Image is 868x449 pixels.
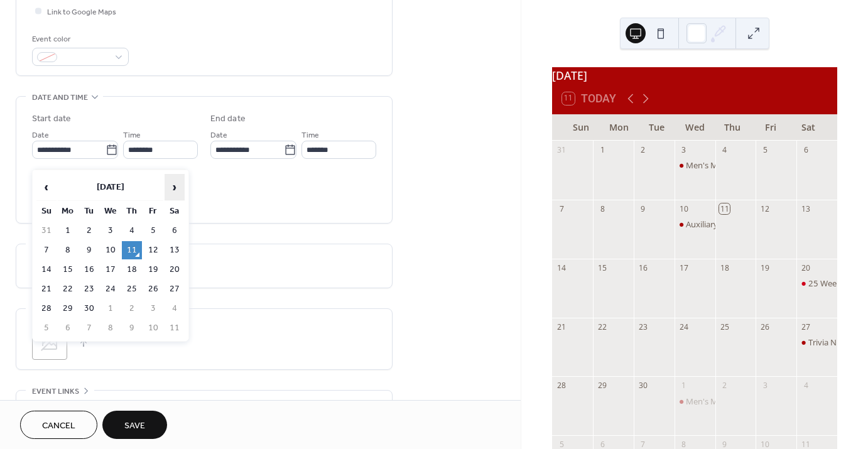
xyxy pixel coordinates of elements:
[165,222,185,240] td: 6
[122,241,142,259] td: 11
[686,160,775,171] div: Men's Monthly Meeting
[32,112,71,126] div: Start date
[122,222,142,240] td: 4
[562,114,600,140] div: Sun
[58,280,78,298] td: 22
[143,300,163,318] td: 3
[637,144,648,155] div: 2
[556,262,567,273] div: 14
[789,114,827,140] div: Sat
[79,261,99,279] td: 16
[32,129,49,142] span: Date
[760,262,771,273] div: 19
[32,91,88,104] span: Date and time
[675,160,715,171] div: Men's Monthly Meeting
[79,280,99,298] td: 23
[165,202,185,220] th: Sa
[20,411,97,439] button: Cancel
[100,300,121,318] td: 1
[58,222,78,240] td: 1
[210,129,227,142] span: Date
[210,112,246,126] div: End date
[597,381,608,391] div: 29
[16,391,392,417] div: •••
[122,280,142,298] td: 25
[79,300,99,318] td: 30
[143,202,163,220] th: Fr
[122,300,142,318] td: 2
[36,202,57,220] th: Su
[686,219,751,230] div: Auxiliary Meeting
[37,175,56,200] span: ‹
[143,241,163,259] td: 12
[100,261,121,279] td: 17
[675,396,715,407] div: Men's Monthly Meeting
[801,262,811,273] div: 20
[675,219,715,230] div: Auxiliary Meeting
[58,261,78,279] td: 15
[713,114,751,140] div: Thu
[143,261,163,279] td: 19
[556,203,567,214] div: 7
[637,262,648,273] div: 16
[32,325,67,360] div: ;
[79,202,99,220] th: Tu
[676,114,713,140] div: Wed
[597,144,608,155] div: 1
[597,262,608,273] div: 15
[719,262,730,273] div: 18
[751,114,789,140] div: Fri
[556,322,567,332] div: 21
[801,381,811,391] div: 4
[36,300,57,318] td: 28
[760,203,771,214] div: 12
[58,300,78,318] td: 29
[165,261,185,279] td: 20
[42,419,75,433] span: Cancel
[760,322,771,332] div: 26
[760,144,771,155] div: 5
[637,322,648,332] div: 23
[143,280,163,298] td: 26
[801,144,811,155] div: 6
[122,319,142,337] td: 9
[678,262,689,273] div: 17
[36,261,57,279] td: 14
[165,175,184,200] span: ›
[165,300,185,318] td: 4
[552,67,837,84] div: [DATE]
[36,241,57,259] td: 7
[637,203,648,214] div: 9
[58,241,78,259] td: 8
[47,6,116,19] span: Link to Google Maps
[678,203,689,214] div: 10
[100,222,121,240] td: 3
[58,319,78,337] td: 6
[556,144,567,155] div: 31
[678,322,689,332] div: 24
[597,203,608,214] div: 8
[100,202,121,220] th: We
[102,411,167,439] button: Save
[124,419,145,433] span: Save
[719,203,730,214] div: 11
[796,278,837,289] div: 25 Week Club Dinner
[556,381,567,391] div: 28
[760,381,771,391] div: 3
[58,174,163,201] th: [DATE]
[58,202,78,220] th: Mo
[808,337,851,348] div: Trivia Night
[143,222,163,240] td: 5
[637,381,648,391] div: 30
[122,202,142,220] th: Th
[143,319,163,337] td: 10
[301,129,319,142] span: Time
[100,241,121,259] td: 10
[165,280,185,298] td: 27
[719,322,730,332] div: 25
[686,396,775,407] div: Men's Monthly Meeting
[719,144,730,155] div: 4
[638,114,676,140] div: Tue
[100,319,121,337] td: 8
[719,381,730,391] div: 2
